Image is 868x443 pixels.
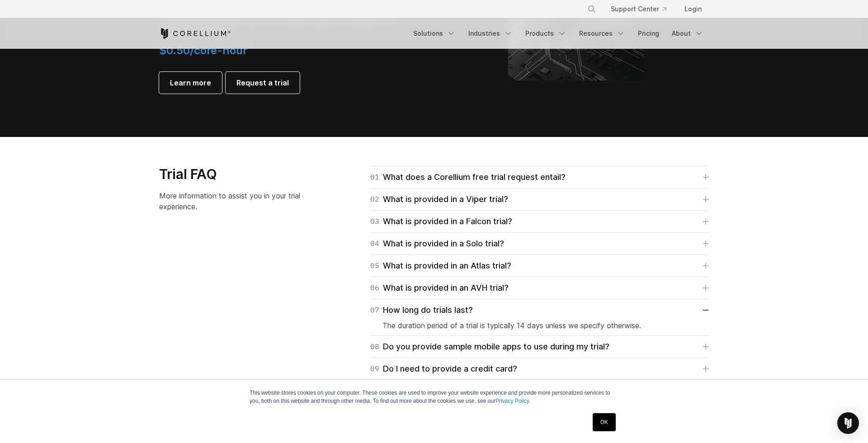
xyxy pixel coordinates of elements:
a: Corellium Home [159,28,231,39]
div: Navigation Menu [408,25,709,42]
h3: Trial FAQ [159,166,318,183]
div: What is provided in a Solo trial? [370,237,504,250]
span: 03 [370,215,379,228]
p: This website stores cookies on your computer. These cookies are used to improve your website expe... [250,389,618,405]
a: Products [520,25,572,42]
a: Privacy Policy. [495,398,530,404]
a: Support Center [604,1,674,17]
a: 07How long do trials last? [370,304,709,316]
span: 01 [370,171,379,184]
a: Pricing [632,25,665,42]
a: 08Do you provide sample mobile apps to use during my trial? [370,340,709,353]
div: Open Intercom Messenger [837,412,859,434]
span: 04 [370,237,379,250]
span: Request a trial [236,77,289,88]
span: Learn more [170,77,211,88]
div: What does a Corellium free trial request entail? [370,171,566,184]
div: Do I need to provide a credit card? [370,363,517,375]
span: 08 [370,340,379,353]
div: How long do trials last? [370,304,473,316]
p: The duration period of a trial is typically 14 days unless we specify otherwise. [382,320,697,331]
a: 09Do I need to provide a credit card? [370,363,709,375]
a: 01What does a Corellium free trial request entail? [370,171,709,184]
a: Request a trial [226,72,300,94]
button: Search [584,1,600,17]
a: Industries [463,25,518,42]
div: What is provided in a Viper trial? [370,193,508,206]
a: 02What is provided in a Viper trial? [370,193,709,206]
a: 05What is provided in an Atlas trial? [370,259,709,272]
span: 09 [370,363,379,375]
a: OK [593,413,616,431]
span: 02 [370,193,379,206]
div: What is provided in a Falcon trial? [370,215,512,228]
span: $0.50/core-hour [159,44,247,57]
a: 06What is provided in an AVH trial? [370,282,709,294]
div: What is provided in an Atlas trial? [370,259,511,272]
span: 06 [370,282,379,294]
a: Resources [574,25,631,42]
a: 03What is provided in a Falcon trial? [370,215,709,228]
span: 07 [370,304,379,316]
div: Navigation Menu [576,1,709,17]
div: What is provided in an AVH trial? [370,282,509,294]
a: About [666,25,709,42]
p: More information to assist you in your trial experience. [159,190,318,212]
a: 04What is provided in a Solo trial? [370,237,709,250]
a: Learn more [159,72,222,94]
div: Do you provide sample mobile apps to use during my trial? [370,340,609,353]
a: Solutions [408,25,461,42]
a: Login [677,1,709,17]
span: 05 [370,259,379,272]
